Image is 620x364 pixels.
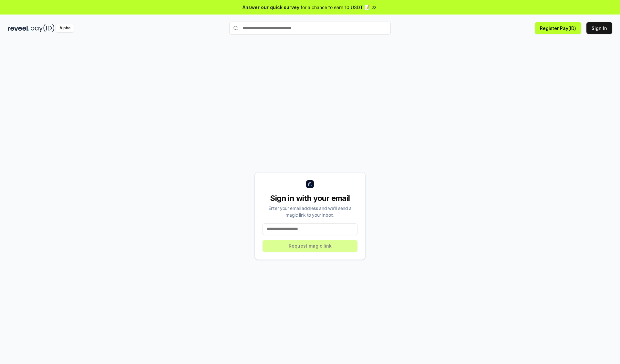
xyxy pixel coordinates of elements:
div: Sign in with your email [263,193,357,203]
button: Register Pay(ID) [535,22,581,34]
span: for a chance to earn 10 USDT 📝 [301,4,370,11]
div: Alpha [56,24,74,32]
img: logo_small [306,180,314,188]
img: reveel_dark [8,24,29,32]
div: Enter your email address and we’ll send a magic link to your inbox. [263,205,357,218]
img: pay_id [31,24,55,32]
button: Sign In [586,22,612,34]
span: Answer our quick survey [243,4,299,11]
